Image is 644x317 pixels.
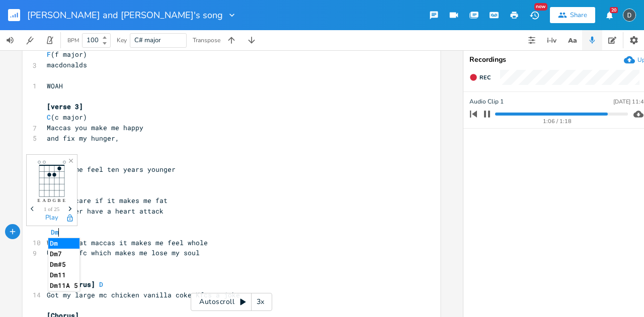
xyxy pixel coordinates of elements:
[47,280,95,289] span: [Pre CHorus]
[48,280,79,291] li: Dm11A 5
[27,11,223,20] span: [PERSON_NAME] and [PERSON_NAME]'s song
[479,74,491,81] span: Rec
[623,9,636,22] img: Dave McNamara
[47,196,168,205] span: I dont care if it makes me fat
[550,7,595,23] button: Share
[465,69,495,85] button: Rec
[99,280,103,289] span: D
[67,38,79,43] div: BPM
[42,198,46,203] text: A
[610,7,618,13] div: 20
[52,198,56,203] text: G
[570,11,587,20] div: Share
[47,238,208,247] span: When im at maccas it makes me feel whole
[47,102,83,111] span: [verse 3]
[51,228,59,237] span: Dm
[47,50,51,59] span: F
[62,198,65,203] text: E
[47,248,200,257] span: Unlike Kfc which makes me lose my soul
[47,50,87,59] span: (f major)
[47,113,87,122] span: (c major)
[534,3,547,11] div: New
[44,206,59,212] span: 1 of 25
[47,60,87,69] span: macdonalds
[48,238,79,249] li: Dm
[47,290,240,299] span: Got my large mc chicken vanilla coke Kfcs a joke
[47,198,51,203] text: D
[469,97,504,107] span: Audio Clip 1
[252,293,270,311] div: 3x
[47,165,176,174] span: making me feel ten years younger
[47,113,51,122] span: C
[47,206,164,216] span: Id rather have a heart attack
[37,198,40,203] text: E
[57,198,60,203] text: B
[47,123,143,132] span: Maccas you make me happy
[193,37,220,43] div: Transpose
[117,37,127,43] div: Key
[47,134,119,143] span: and fix my hunger,
[487,119,628,124] div: 1:06 / 1:18
[134,36,161,45] span: C# major
[599,6,619,24] button: 20
[48,270,79,280] li: Dm11
[524,6,544,24] button: New
[47,81,63,90] span: WOAH
[48,249,79,259] li: Dm7
[48,259,79,270] li: Dm#5
[191,293,272,311] div: Autoscroll
[45,214,58,223] button: Play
